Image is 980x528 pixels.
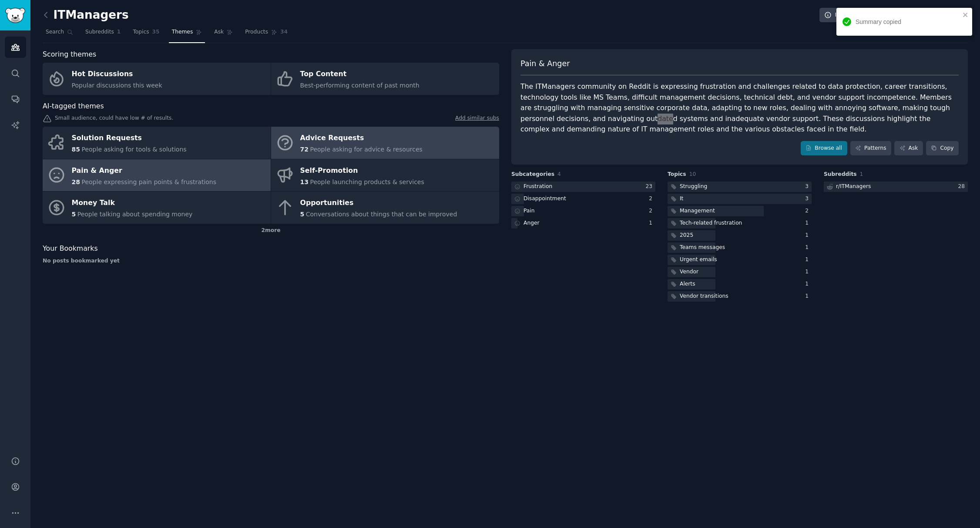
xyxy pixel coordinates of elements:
[805,232,812,239] div: 1
[856,17,960,27] div: Summary copied
[805,195,812,203] div: 3
[72,164,217,178] div: Pain & Anger
[524,207,535,215] div: Pain
[130,25,162,43] a: Topics35
[668,206,812,217] a: Management2
[860,171,863,177] span: 1
[680,280,695,288] div: Alerts
[43,224,499,238] div: 2 more
[72,131,187,145] div: Solution Requests
[511,182,655,192] a: Frustration23
[81,146,186,153] span: People asking for tools & solutions
[649,207,655,215] div: 2
[689,171,696,177] span: 10
[43,243,98,254] span: Your Bookmarks
[43,49,96,60] span: Scoring themes
[300,211,305,218] span: 5
[169,25,205,43] a: Themes
[824,182,968,192] a: r/ITManagers28
[511,206,655,217] a: Pain2
[649,219,655,227] div: 1
[172,28,193,36] span: Themes
[245,28,268,36] span: Products
[668,267,812,278] a: Vendor1
[72,211,76,218] span: 5
[511,194,655,205] a: Disappointment2
[524,195,566,203] div: Disappointment
[300,146,309,153] span: 72
[963,11,969,18] button: close
[805,244,812,252] div: 1
[306,211,457,218] span: Conversations about things that can be improved
[511,171,554,178] span: Subcategories
[680,256,717,264] div: Urgent emails
[520,81,959,135] div: The ITManagers community on Reddit is expressing frustration and challenges related to data prote...
[805,183,812,191] div: 3
[805,280,812,288] div: 1
[805,268,812,276] div: 1
[926,141,959,156] button: Copy
[46,28,64,36] span: Search
[524,183,552,191] div: Frustration
[680,207,715,215] div: Management
[43,257,499,265] div: No posts bookmarked yet
[72,82,162,89] span: Popular discussions this week
[894,141,923,156] a: Ask
[43,25,76,43] a: Search
[300,196,457,210] div: Opportunities
[819,8,852,23] a: Info
[310,146,422,153] span: People asking for advice & resources
[680,244,725,252] div: Teams messages
[668,291,812,302] a: Vendor transitions1
[72,67,162,81] div: Hot Discussions
[649,195,655,203] div: 2
[72,196,193,210] div: Money Talk
[280,28,288,36] span: 34
[836,183,871,191] div: r/ ITManagers
[300,131,423,145] div: Advice Requests
[152,28,160,36] span: 35
[680,219,742,227] div: Tech-related frustration
[5,8,25,23] img: GummySearch logo
[680,232,693,239] div: 2025
[958,183,968,191] div: 28
[645,183,655,191] div: 23
[824,171,857,178] span: Subreddits
[43,114,499,124] div: Small audience, could have low # of results.
[520,58,570,69] span: Pain & Anger
[271,63,499,95] a: Top ContentBest-performing content of past month
[72,178,80,185] span: 28
[82,25,124,43] a: Subreddits1
[271,159,499,192] a: Self-Promotion13People launching products & services
[557,171,561,177] span: 4
[801,141,847,156] a: Browse all
[668,230,812,241] a: 20251
[43,127,271,159] a: Solution Requests85People asking for tools & solutions
[680,268,698,276] div: Vendor
[43,8,129,22] h2: ITManagers
[511,218,655,229] a: Anger1
[680,183,707,191] div: Struggling
[242,25,291,43] a: Products34
[668,171,686,178] span: Topics
[81,178,216,185] span: People expressing pain points & frustrations
[668,279,812,290] a: Alerts1
[300,67,420,81] div: Top Content
[117,28,121,36] span: 1
[668,182,812,192] a: Struggling3
[77,211,193,218] span: People talking about spending money
[72,146,80,153] span: 85
[271,192,499,224] a: Opportunities5Conversations about things that can be improved
[211,25,236,43] a: Ask
[300,164,424,178] div: Self-Promotion
[668,242,812,253] a: Teams messages1
[133,28,149,36] span: Topics
[85,28,114,36] span: Subreddits
[668,218,812,229] a: Tech-related frustration1
[271,127,499,159] a: Advice Requests72People asking for advice & resources
[300,178,309,185] span: 13
[805,256,812,264] div: 1
[310,178,424,185] span: People launching products & services
[43,101,104,112] span: AI-tagged themes
[43,63,271,95] a: Hot DiscussionsPopular discussions this week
